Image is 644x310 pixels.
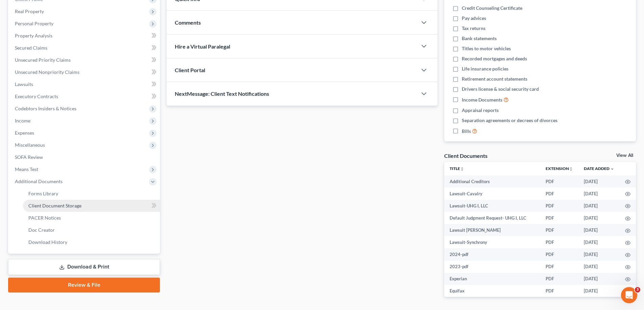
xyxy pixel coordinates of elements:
span: Comments [175,19,201,26]
td: PDF [540,212,578,224]
a: Forms Library [23,188,160,200]
span: Hire a Virtual Paralegal [175,43,230,50]
a: Titleunfold_more [450,166,464,171]
td: Equifax [444,285,540,297]
span: Executory Contracts [15,93,58,99]
span: SOFA Review [15,154,43,160]
span: Property Analysis [15,33,52,38]
span: Unsecured Priority Claims [15,57,71,63]
span: Drivers license & social security card [462,86,539,92]
a: Download & Print [8,259,160,275]
td: Lawsuit-UHG I, LLC [444,200,540,212]
td: [DATE] [578,224,620,236]
span: Secured Claims [15,45,47,51]
a: Client Document Storage [23,200,160,212]
span: Pay advices [462,15,486,22]
td: Default Judgment Request- UHG I, LLC [444,212,540,224]
a: Date Added expand_more [584,166,614,171]
span: Client Document Storage [28,203,81,208]
td: PDF [540,285,578,297]
span: Doc Creator [28,227,55,233]
td: [DATE] [578,285,620,297]
span: Miscellaneous [15,142,45,148]
td: [DATE] [578,212,620,224]
td: Lawsuit [PERSON_NAME] [444,224,540,236]
i: unfold_more [460,167,464,171]
a: View All [616,153,633,158]
td: PDF [540,273,578,285]
a: Property Analysis [9,30,160,42]
td: [DATE] [578,236,620,248]
span: Bills [462,128,471,135]
span: PACER Notices [28,215,61,221]
a: Executory Contracts [9,90,160,103]
span: Retirement account statements [462,76,527,82]
span: Credit Counseling Certificate [462,5,522,11]
iframe: Intercom live chat [621,287,637,303]
span: Means Test [15,166,38,172]
span: 3 [635,287,640,292]
i: expand_more [610,167,614,171]
a: SOFA Review [9,151,160,163]
span: Client Portal [175,67,205,73]
td: 2024-pdf [444,248,540,260]
a: Extensionunfold_more [546,166,573,171]
span: Income [15,118,30,123]
span: Expenses [15,130,34,136]
span: NextMessage: Client Text Notifications [175,90,269,97]
td: PDF [540,188,578,200]
span: Additional Documents [15,178,63,184]
a: Secured Claims [9,42,160,54]
span: Personal Property [15,21,53,26]
td: 2023-pdf [444,261,540,273]
span: Download History [28,239,67,245]
span: Separation agreements or decrees of divorces [462,117,557,124]
span: Bank statements [462,35,497,42]
a: Download History [23,236,160,248]
div: Client Documents [444,152,487,159]
td: [DATE] [578,188,620,200]
td: PDF [540,261,578,273]
td: Experian [444,273,540,285]
td: Lawsuit-Synchrony [444,236,540,248]
a: PACER Notices [23,212,160,224]
td: Lawsuit-Cavalry [444,188,540,200]
td: PDF [540,224,578,236]
i: unfold_more [569,167,573,171]
span: Unsecured Nonpriority Claims [15,69,79,75]
span: Recorded mortgages and deeds [462,55,527,62]
span: Real Property [15,8,44,14]
td: [DATE] [578,175,620,188]
a: Lawsuits [9,78,160,90]
td: [DATE] [578,261,620,273]
td: PDF [540,248,578,260]
a: Review & File [8,278,160,292]
td: PDF [540,200,578,212]
td: Additional Creditors [444,175,540,188]
span: Forms Library [28,191,58,196]
span: Income Documents [462,96,502,103]
td: PDF [540,236,578,248]
a: Unsecured Priority Claims [9,54,160,66]
a: Unsecured Nonpriority Claims [9,66,160,78]
td: PDF [540,175,578,188]
span: Lawsuits [15,81,33,87]
span: Appraisal reports [462,107,499,114]
span: Life insurance policies [462,65,508,72]
span: Tax returns [462,25,485,32]
td: [DATE] [578,248,620,260]
a: Doc Creator [23,224,160,236]
span: Titles to motor vehicles [462,45,511,52]
td: [DATE] [578,200,620,212]
span: Codebtors Insiders & Notices [15,106,76,111]
td: [DATE] [578,273,620,285]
